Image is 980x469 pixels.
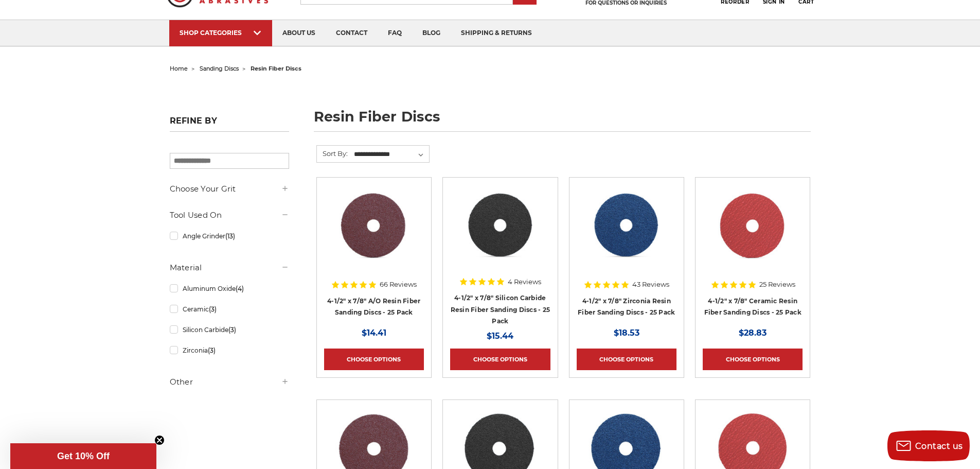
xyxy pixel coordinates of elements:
span: (13) [225,232,235,240]
a: 4-1/2" x 7/8" Silicon Carbide Resin Fiber Sanding Discs - 25 Pack [451,294,550,325]
h1: resin fiber discs [314,110,811,132]
a: blog [412,20,451,46]
a: Angle Grinder [170,227,289,245]
a: sanding discs [200,65,239,72]
a: Choose Options [450,349,550,370]
a: home [170,65,188,72]
div: SHOP CATEGORIES [180,29,262,37]
a: Ceramic [170,300,289,318]
a: Aluminum Oxide [170,280,289,298]
a: 4-1/2" x 7/8" Ceramic Resin Fiber Sanding Discs - 25 Pack [704,297,801,317]
span: 4 Reviews [508,279,541,285]
a: about us [272,20,326,46]
a: shipping & returns [451,20,542,46]
a: Choose Options [577,349,676,370]
h5: Tool Used On [170,209,289,221]
label: Sort By: [317,146,348,161]
span: 25 Reviews [759,281,795,288]
img: 4-1/2" zirc resin fiber disc [585,185,668,267]
a: 4-1/2" ceramic resin fiber disc [703,185,803,285]
button: Contact us [887,430,970,461]
span: 66 Reviews [380,281,417,288]
h5: Choose Your Grit [170,183,289,195]
img: 4-1/2" ceramic resin fiber disc [711,185,794,267]
span: Get 10% Off [57,451,110,461]
a: faq [378,20,412,46]
h5: Other [170,376,289,388]
span: (3) [209,305,217,313]
a: 4-1/2" zirc resin fiber disc [577,185,676,285]
img: 4.5 Inch Silicon Carbide Resin Fiber Discs [459,185,542,267]
span: $14.41 [362,328,386,338]
span: Contact us [915,441,963,451]
a: Choose Options [703,349,803,370]
span: resin fiber discs [251,65,301,72]
select: Sort By: [352,147,429,162]
a: Zirconia [170,341,289,359]
span: (4) [236,285,244,292]
span: (3) [208,346,216,354]
span: $15.44 [487,331,513,341]
button: Close teaser [154,435,165,445]
span: (3) [228,326,236,334]
a: 4.5 inch resin fiber disc [324,185,424,285]
span: $28.83 [739,328,767,338]
h5: Material [170,262,289,274]
a: 4-1/2" x 7/8" A/O Resin Fiber Sanding Discs - 25 Pack [327,297,420,317]
a: 4.5 Inch Silicon Carbide Resin Fiber Discs [450,185,550,285]
span: 43 Reviews [632,281,669,288]
img: 4.5 inch resin fiber disc [332,185,416,267]
span: $18.53 [614,328,639,338]
a: contact [326,20,378,46]
div: Get 10% OffClose teaser [10,443,156,469]
h5: Refine by [170,116,289,132]
a: 4-1/2" x 7/8" Zirconia Resin Fiber Sanding Discs - 25 Pack [578,297,675,317]
a: Silicon Carbide [170,321,289,339]
a: Choose Options [324,349,424,370]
